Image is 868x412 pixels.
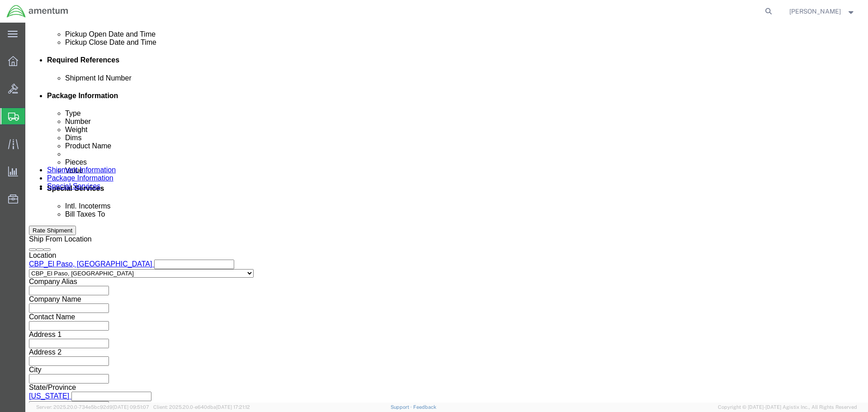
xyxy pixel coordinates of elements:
[36,404,149,410] span: Server: 2025.20.0-734e5bc92d9
[153,404,250,410] span: Client: 2025.20.0-e640dba
[789,6,856,17] button: [PERSON_NAME]
[216,404,250,410] span: [DATE] 17:21:12
[6,5,69,18] img: logo
[718,403,857,411] span: Copyright © [DATE]-[DATE] Agistix Inc., All Rights Reserved
[391,404,413,410] a: Support
[25,23,868,403] iframe: FS Legacy Container
[113,404,149,410] span: [DATE] 09:51:07
[789,6,841,16] span: Matthew McMillen
[413,404,436,410] a: Feedback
